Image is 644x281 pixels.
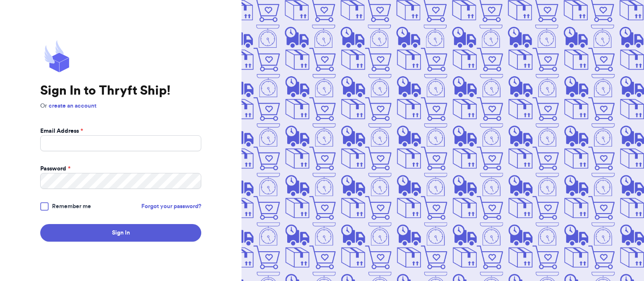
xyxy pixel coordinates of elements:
a: Forgot your password? [141,202,201,211]
a: create an account [49,103,96,109]
label: Password [40,165,70,173]
p: Or [40,102,201,110]
label: Email Address [40,127,83,135]
button: Sign In [40,224,201,242]
h1: Sign In to Thryft Ship! [40,83,201,98]
span: Remember me [52,202,91,211]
